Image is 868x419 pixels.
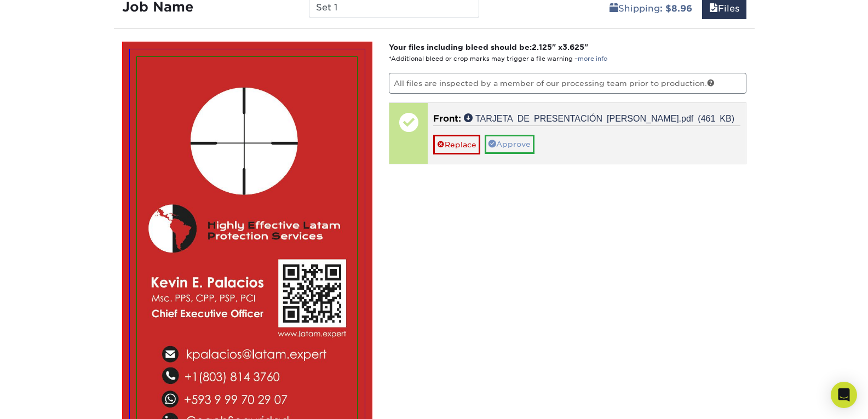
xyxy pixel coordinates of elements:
p: All files are inspected by a member of our processing team prior to production. [389,73,746,94]
span: Front: [433,113,461,124]
b: : $8.96 [660,3,692,14]
a: Replace [433,135,480,154]
span: 3.625 [562,43,584,51]
span: shipping [610,3,618,14]
div: Open Intercom Messenger [831,382,857,408]
strong: Your files including bleed should be: " x " [389,43,588,51]
a: Approve [485,135,534,153]
a: more info [578,55,607,62]
span: 2.125 [532,43,552,51]
span: files [709,3,718,14]
small: *Additional bleed or crop marks may trigger a file warning – [389,55,607,62]
a: TARJETA DE PRESENTACIÓN [PERSON_NAME].pdf (461 KB) [464,113,734,122]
